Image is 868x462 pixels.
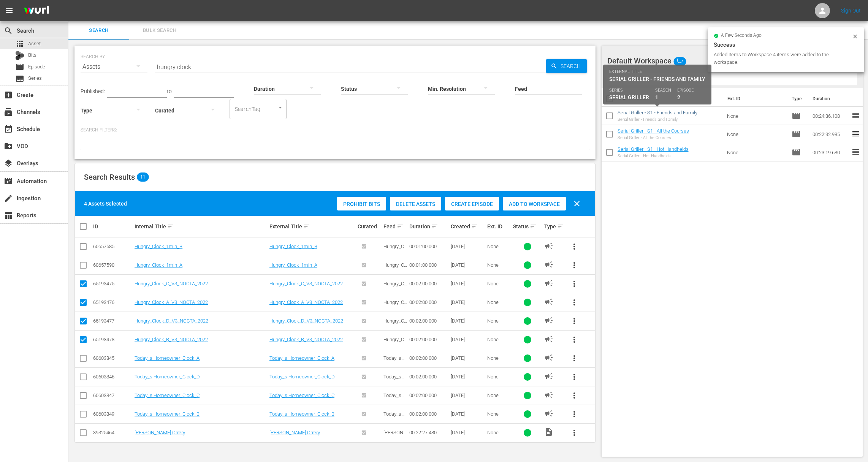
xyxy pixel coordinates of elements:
[4,211,13,220] span: Reports
[487,281,511,286] div: None
[558,59,587,73] span: Search
[544,334,553,343] span: AD
[358,223,381,229] div: Curated
[724,143,789,161] td: None
[544,260,553,269] span: AD
[390,201,441,207] span: Delete Assets
[93,355,132,361] div: 60603845
[570,372,579,381] span: more_vert
[93,374,132,380] div: 60603846
[409,337,448,342] div: 00:02:00.000
[451,244,485,249] div: [DATE]
[28,40,41,47] span: Asset
[134,26,185,35] span: Bulk Search
[4,177,13,186] span: Automation
[93,318,132,324] div: 65193477
[383,299,407,322] span: Hungry_Clock_A_V3_NOCTA_2022
[570,335,579,344] span: more_vert
[135,262,182,268] a: Hungry_Clock_1min_A
[565,331,583,349] button: more_vert
[277,104,284,111] button: Open
[487,337,511,342] div: None
[93,262,132,268] div: 60657590
[544,427,553,437] span: Video
[4,194,13,203] span: Ingestion
[570,298,579,307] span: more_vert
[851,147,860,157] span: reorder
[618,153,689,158] div: Serial Griller - Hot Handhelds
[269,222,355,231] div: External Title
[4,142,13,151] span: VOD
[15,51,24,60] div: Bits
[451,299,485,305] div: [DATE]
[787,88,808,109] th: Type
[269,392,334,398] a: Today_s Homeowner_Clock_C
[792,148,801,157] span: Episode
[544,241,553,250] span: AD
[5,6,14,15] span: menu
[565,237,583,256] button: more_vert
[546,59,587,73] button: Search
[570,391,579,400] span: more_vert
[618,128,689,134] a: Serial Griller - S1 - All the Courses
[15,39,24,48] span: Asset
[383,318,407,341] span: Hungry_Clock_D_V3_NOCTA_2022
[544,316,553,325] span: AD
[724,125,789,143] td: None
[383,262,407,279] span: Hungry_Clock_1min_A
[137,172,149,182] span: 11
[607,50,847,71] div: Default Workspace
[565,368,583,386] button: more_vert
[431,223,438,230] span: sort
[28,51,36,59] span: Bits
[409,281,448,286] div: 00:02:00.000
[93,411,132,417] div: 60603849
[451,355,485,361] div: [DATE]
[81,88,105,94] span: Published:
[792,111,801,120] span: Episode
[135,430,185,435] a: [PERSON_NAME] Orrery
[93,392,132,398] div: 60603847
[135,411,200,417] a: Today_s Homeowner_Clock_B
[135,374,200,380] a: Today_s Homeowner_Clock_D
[544,278,553,288] span: AD
[714,51,850,66] div: Added Items to Workspace 4 items were added to the workspace.
[269,374,335,380] a: Today_s Homeowner_Clock_D
[15,74,24,83] span: Series
[570,242,579,251] span: more_vert
[93,337,132,342] div: 65193478
[409,244,448,249] div: 00:01:00.000
[93,430,132,435] div: 39325464
[269,244,317,249] a: Hungry_Clock_1min_B
[557,223,564,230] span: sort
[565,386,583,405] button: more_vert
[390,197,441,210] button: Delete Assets
[723,88,787,109] th: Ext. ID
[383,374,406,397] span: Today_s Homeowner_Clock_D
[565,424,583,442] button: more_vert
[618,117,697,122] div: Serial Griller - Friends and Family
[618,135,689,140] div: Serial Griller - All the Courses
[28,74,42,82] span: Series
[503,201,566,207] span: Add to Workspace
[73,26,125,35] span: Search
[4,90,13,100] span: Create
[167,88,172,94] span: to
[565,293,583,312] button: more_vert
[269,281,343,286] a: Hungry_Clock_C_V3_NOCTA_2022
[269,337,343,342] a: Hungry_Clock_B_V3_NOCTA_2022
[383,244,407,261] span: Hungry_Clock_1min_B
[809,125,851,143] td: 00:22:32.985
[135,222,267,231] div: Internal Title
[570,261,579,270] span: more_vert
[792,130,801,139] span: Episode
[565,275,583,293] button: more_vert
[269,411,334,417] a: Today_s Homeowner_Clock_B
[487,411,511,417] div: None
[451,430,485,435] div: [DATE]
[451,262,485,268] div: [DATE]
[618,110,697,115] a: Serial Griller - S1 - Friends and Family
[4,26,13,35] span: Search
[487,244,511,249] div: None
[572,199,581,208] span: clear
